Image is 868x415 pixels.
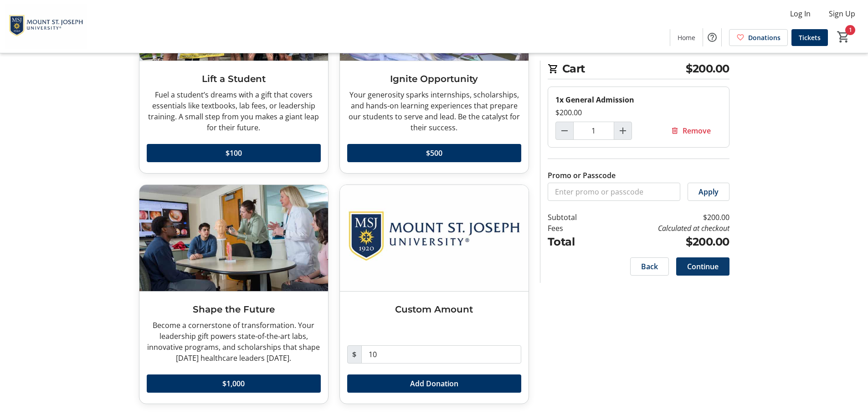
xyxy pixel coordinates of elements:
td: Total [548,234,601,250]
button: Help [703,28,721,46]
img: Mount St. Joseph University's Logo [5,4,87,49]
span: Add Donation [410,378,458,389]
img: Custom Amount [340,185,529,291]
div: Become a cornerstone of transformation. Your leadership gift powers state-of-the-art labs, innova... [147,320,321,364]
input: Donation Amount [361,345,521,364]
span: Log In [790,8,811,19]
span: Continue [687,261,719,272]
span: Home [678,33,695,42]
button: Remove [660,122,722,140]
a: Donations [729,29,788,46]
button: $100 [147,144,321,162]
span: Remove [683,125,711,136]
button: Back [630,257,669,276]
div: Fuel a student’s dreams with a gift that covers essentials like textbooks, lab fees, or leadershi... [147,89,321,133]
td: $200.00 [600,234,729,250]
span: Tickets [799,33,821,42]
button: $500 [347,144,521,162]
td: Calculated at checkout [600,223,729,234]
input: Enter promo or passcode [548,183,680,201]
img: Shape the Future [139,185,328,291]
div: 1x General Admission [555,94,722,105]
button: Decrement by one [556,122,573,139]
span: Sign Up [829,8,855,19]
div: $200.00 [555,107,722,118]
button: Add Donation [347,374,521,393]
h2: Cart [548,61,729,79]
span: Back [641,261,658,272]
span: $200.00 [686,61,729,77]
td: Fees [548,223,601,234]
span: $ [347,345,362,364]
button: Continue [676,257,729,276]
div: Your generosity sparks internships, scholarships, and hands-on learning experiences that prepare ... [347,89,521,133]
h3: Custom Amount [347,302,521,316]
button: Log In [783,6,818,21]
span: $1,000 [222,378,245,389]
button: Apply [688,183,729,201]
h3: Ignite Opportunity [347,72,521,86]
button: Sign Up [822,6,863,21]
input: General Admission Quantity [573,122,614,140]
h3: Shape the Future [147,302,321,316]
button: $1,000 [147,374,321,393]
td: Subtotal [548,212,601,223]
td: $200.00 [600,212,729,223]
span: Apply [699,186,719,197]
span: $100 [226,148,242,159]
h3: Lift a Student [147,72,321,86]
span: Donations [748,33,781,42]
button: Cart [835,29,852,45]
label: Promo or Passcode [548,170,616,181]
a: Tickets [791,29,828,46]
span: $500 [426,148,442,159]
a: Home [670,29,703,46]
button: Increment by one [614,122,632,139]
